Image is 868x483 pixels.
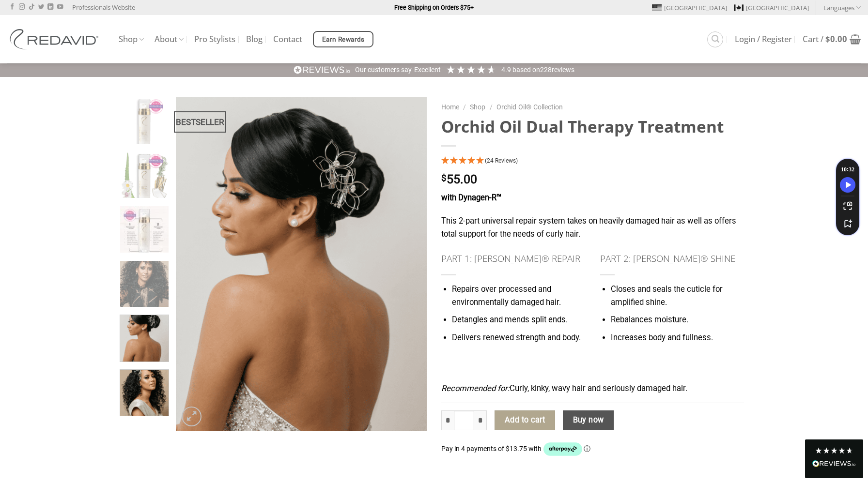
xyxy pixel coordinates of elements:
span: $ [441,174,447,183]
em: Recommended for: [441,384,510,393]
li: Rebalances moisture. [610,314,744,327]
span: / [490,103,493,111]
img: REVIEWS.io [812,460,856,467]
a: Cart / $0.00 [803,29,861,50]
li: Repairs over processed and environmentally damaged hair. [452,283,586,309]
h1: Orchid Oil Dual Therapy Treatment [441,116,744,137]
img: REDAVID Salon Products | United States [7,29,104,49]
li: Delivers renewed strength and body. [452,332,586,345]
a: Contact [273,30,302,48]
li: Detangles and mends split ends. [452,314,586,327]
a: Follow on TikTok [29,4,34,11]
a: Shop [470,103,485,111]
a: Follow on Instagram [19,4,25,11]
span: Based on [512,66,540,74]
p: This 2-part universal repair system takes on heavily damaged hair as well as offers total support... [441,215,744,241]
bdi: 0.00 [825,33,847,45]
div: Our customers say [355,65,412,75]
div: Read All Reviews [805,439,863,478]
span: reviews [552,66,574,74]
a: Languages [823,0,861,15]
div: Read All Reviews [812,458,856,471]
a: Information - Opens a dialog [584,445,590,453]
img: REDAVID Orchid Oil Dual Therapy ~ Award Winning Curl Care [120,152,169,201]
a: Follow on Twitter [38,4,44,11]
span: (24 Reviews) [485,157,518,164]
strong: Free Shipping on Orders $75+ [394,4,474,11]
a: Follow on YouTube [57,4,63,11]
a: Search [707,31,723,47]
a: Pro Stylists [194,30,235,48]
a: Login / Register [735,30,792,48]
span: Cart / [803,35,847,43]
a: About [155,30,184,49]
div: Excellent [414,65,441,75]
strong: with Dynagen-R™ [441,193,501,202]
span: / [463,103,466,111]
a: [GEOGRAPHIC_DATA] [652,0,727,15]
li: Closes and seals the cuticle for amplified shine. [610,283,744,309]
span: 228 [540,66,552,74]
a: Follow on LinkedIn [47,4,53,11]
a: Earn Rewards [313,31,373,47]
div: Curly, kinky, wavy hair and seriously damaged hair. [441,192,744,403]
a: Orchid Oil® Collection [496,103,563,111]
a: Blog [246,30,263,48]
a: [GEOGRAPHIC_DATA] [734,0,809,15]
button: Buy now [563,410,614,431]
span: Earn Rewards [322,34,365,45]
a: Shop [119,30,144,49]
input: Product quantity [454,410,474,431]
li: Increases body and fullness. [610,332,744,345]
bdi: 55.00 [441,172,477,186]
img: REDAVID Orchid Oil Dual Therapy ~ Award Winning Curl Care [120,97,169,146]
a: Follow on Facebook [9,4,15,11]
h4: PART 2: [PERSON_NAME]® SHINE [600,251,744,266]
span: Pay in 4 payments of $13.75 with [441,445,543,453]
span: $ [825,33,830,45]
div: 4.8 Stars [815,447,853,454]
span: Login / Register [735,35,792,43]
img: REVIEWS.io [294,65,351,75]
h4: PART 1: [PERSON_NAME]® REPAIR [441,251,586,266]
img: Orchid Oil Dual Therapy Treatment - Image 5 [176,97,427,431]
div: 4.91 Stars [446,64,496,75]
span: 4.9 [501,66,512,74]
button: Add to cart [495,410,555,431]
div: 4.92 Stars - 24 [441,155,744,168]
a: Home [441,103,459,111]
